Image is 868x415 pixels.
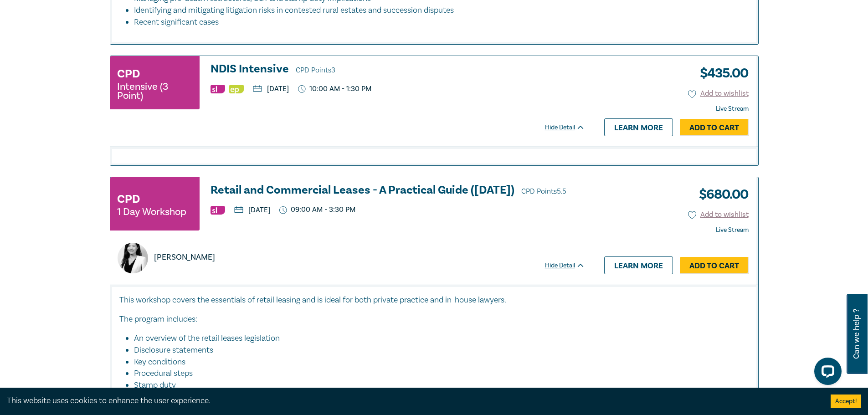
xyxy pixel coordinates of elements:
li: Identifying and mitigating litigation risks in contested rural estates and succession disputes [134,5,740,16]
h3: Retail and Commercial Leases - A Practical Guide ([DATE]) [211,184,585,198]
small: Intensive (3 Point) [117,82,193,100]
a: Retail and Commercial Leases - A Practical Guide ([DATE]) CPD Points5.5 [211,184,585,198]
p: [DATE] [253,85,289,92]
img: Substantive Law [211,85,225,93]
a: Learn more [604,256,673,274]
small: 1 Day Workshop [117,207,186,216]
iframe: LiveChat chat widget [807,354,845,392]
span: CPD Points 5.5 [521,187,566,196]
strong: Live Stream [716,105,749,113]
div: Hide Detail [545,123,595,132]
div: Hide Detail [545,261,595,270]
a: NDIS Intensive CPD Points3 [211,63,585,77]
h3: $ 680.00 [692,184,749,205]
p: This workshop covers the essentials of retail leasing and is ideal for both private practice and ... [119,294,749,306]
img: https://s3.ap-southeast-2.amazonaws.com/leo-cussen-store-production-content/Contacts/Grace%20Xiao... [118,243,148,273]
li: Key conditions [134,356,740,368]
a: Add to Cart [680,257,749,274]
li: Disclosure statements [134,344,740,356]
li: Procedural steps [134,368,740,379]
strong: Live Stream [716,226,749,234]
button: Accept cookies [831,395,861,408]
span: Can we help ? [852,299,861,369]
div: This website uses cookies to enhance the user experience. [7,395,817,407]
p: The program includes: [119,313,749,325]
img: Ethics & Professional Responsibility [229,85,244,93]
p: 10:00 AM - 1:30 PM [298,85,372,93]
li: Stamp duty [134,379,740,391]
li: An overview of the retail leases legislation [134,333,740,344]
p: 09:00 AM - 3:30 PM [279,205,356,214]
h3: CPD [117,66,140,82]
p: [PERSON_NAME] [154,251,215,263]
button: Add to wishlist [688,210,749,220]
li: Recent significant cases [134,16,749,28]
a: Learn more [604,118,673,136]
h3: NDIS Intensive [211,63,585,77]
button: Add to wishlist [688,88,749,99]
h3: CPD [117,191,140,207]
a: Add to Cart [680,119,749,136]
span: CPD Points 3 [296,66,335,75]
img: Substantive Law [211,206,225,215]
p: [DATE] [234,206,270,214]
h3: $ 435.00 [693,63,749,84]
